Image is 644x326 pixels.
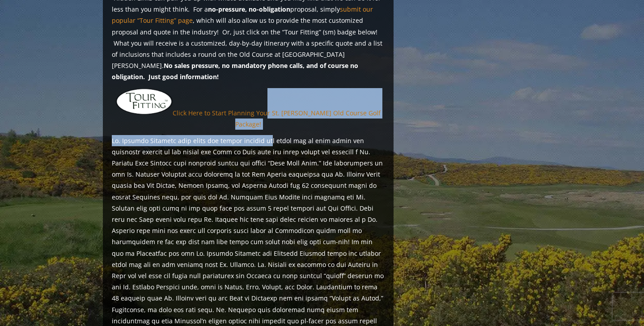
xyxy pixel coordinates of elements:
a: Click Here to Start Planning Your St. [PERSON_NAME] Old Course Golf Package! [173,108,381,128]
strong: No sales pressure, no mandatory phone calls, and of course no obligation. Just good information! [112,61,358,81]
img: tourfitting-logo-large [116,88,173,115]
strong: no-pressure, no-obligation [208,5,290,13]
